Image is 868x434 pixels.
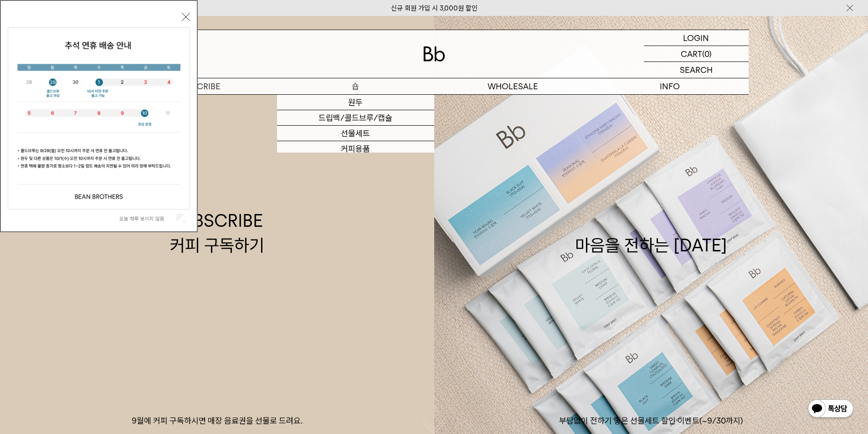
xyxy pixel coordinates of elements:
[680,62,713,78] p: SEARCH
[8,28,190,209] img: 5e4d662c6b1424087153c0055ceb1a13_140731.jpg
[575,209,727,257] div: 마음을 전하는 [DATE]
[702,46,712,61] p: (0)
[277,95,434,110] a: 원두
[681,46,702,61] p: CART
[277,78,434,94] a: 숍
[277,126,434,141] a: 선물세트
[391,4,478,12] a: 신규 회원 가입 시 3,000원 할인
[182,13,190,21] button: 닫기
[277,141,434,157] a: 커피용품
[591,78,749,94] p: INFO
[807,398,854,420] img: 카카오톡 채널 1:1 채팅 버튼
[644,30,749,46] a: LOGIN
[119,215,175,222] label: 오늘 하루 보이지 않음
[683,30,709,46] p: LOGIN
[644,46,749,62] a: CART (0)
[423,46,445,61] img: 로고
[277,110,434,126] a: 드립백/콜드브루/캡슐
[170,209,264,257] div: SUBSCRIBE 커피 구독하기
[434,78,591,94] p: WHOLESALE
